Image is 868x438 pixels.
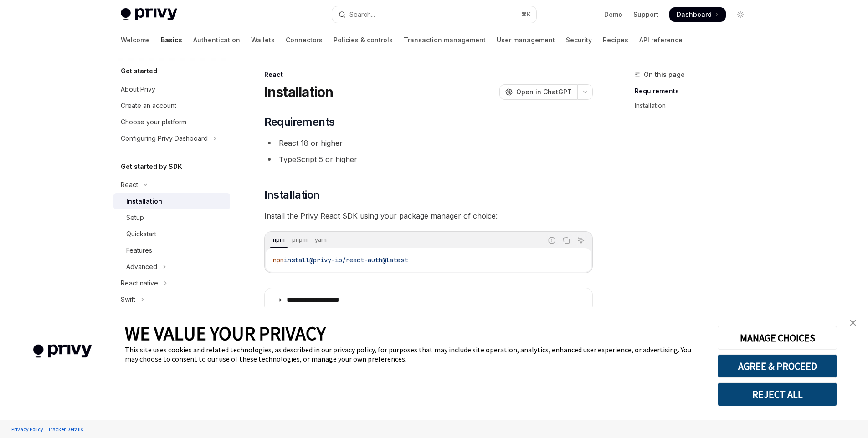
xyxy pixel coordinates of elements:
a: Demo [604,10,622,19]
button: Ask AI [575,234,587,246]
button: Toggle React section [113,177,230,193]
img: close banner [850,320,856,326]
a: Policies & controls [334,29,393,51]
li: React 18 or higher [264,137,593,149]
button: Open in ChatGPT [499,84,577,100]
div: React [264,70,593,79]
div: Create an account [121,100,176,111]
h5: Get started [121,66,157,76]
button: Toggle React native section [113,275,230,291]
a: Support [633,10,658,19]
button: Toggle Swift section [113,291,230,308]
a: About Privy [113,81,230,97]
a: Quickstart [113,226,230,242]
h5: Get started by SDK [121,161,182,172]
img: company logo [14,331,111,371]
a: Installation [635,98,755,113]
a: Connectors [286,29,323,51]
button: Toggle Configuring Privy Dashboard section [113,130,230,147]
span: install [284,256,309,264]
a: Transaction management [404,29,486,51]
a: Dashboard [669,7,726,22]
div: yarn [312,234,329,245]
div: Setup [126,212,144,223]
h1: Installation [264,84,334,100]
div: Swift [121,294,135,305]
button: Report incorrect code [546,234,558,246]
a: Installation [113,193,230,209]
button: Toggle dark mode [733,7,748,22]
a: Welcome [121,29,150,51]
span: Installation [264,188,320,202]
div: About Privy [121,84,155,95]
span: Install the Privy React SDK using your package manager of choice: [264,209,593,222]
a: Privacy Policy [9,421,46,437]
div: React native [121,278,158,289]
button: Copy the contents from the code block [560,234,572,246]
span: WE VALUE YOUR PRIVACY [125,321,326,345]
span: Requirements [264,115,335,129]
span: ⌘ K [521,11,531,18]
div: Features [126,245,152,256]
a: close banner [844,314,862,332]
a: Recipes [603,29,628,51]
div: Search... [349,9,375,20]
button: MANAGE CHOICES [718,326,837,350]
button: Toggle Advanced section [113,259,230,275]
a: Features [113,242,230,259]
a: Wallets [251,29,275,51]
div: Choose your platform [121,117,186,127]
a: Authentication [193,29,240,51]
a: Setup [113,209,230,226]
img: light logo [121,8,177,21]
a: Create an account [113,97,230,114]
a: Choose your platform [113,114,230,130]
div: npm [270,234,288,245]
div: pnpm [289,234,310,245]
div: Advanced [126,261,157,272]
button: Open search [332,6,536,23]
div: This site uses cookies and related technologies, as described in our privacy policy, for purposes... [125,345,704,363]
div: React [121,179,138,190]
li: TypeScript 5 or higher [264,153,593,166]
a: Requirements [635,84,755,98]
a: Basics [161,29,182,51]
div: Configuring Privy Dashboard [121,133,208,144]
span: @privy-io/react-auth@latest [309,256,408,264]
div: Quickstart [126,229,156,239]
span: Dashboard [677,10,712,19]
a: Tracker Details [46,421,85,437]
span: npm [273,256,284,264]
span: On this page [644,69,685,80]
span: Open in ChatGPT [516,87,572,97]
a: API reference [639,29,683,51]
a: Security [566,29,592,51]
button: AGREE & PROCEED [718,354,837,378]
button: REJECT ALL [718,382,837,406]
div: Installation [126,196,162,207]
a: User management [497,29,555,51]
